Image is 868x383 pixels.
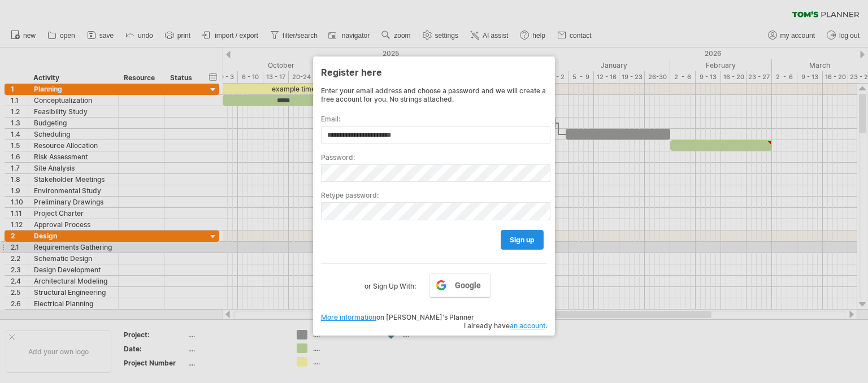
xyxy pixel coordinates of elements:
a: an account [510,321,545,330]
span: on [PERSON_NAME]'s Planner [321,313,474,321]
label: Email: [321,115,547,123]
label: Password: [321,153,547,162]
span: Google [455,281,481,290]
label: or Sign Up With: [364,273,416,293]
label: Retype password: [321,191,547,199]
a: More information [321,313,376,321]
a: Google [429,273,491,297]
a: sign up [501,230,544,250]
span: I already have . [464,321,547,330]
div: Enter your email address and choose a password and we will create a free account for you. No stri... [321,86,547,103]
div: Register here [321,62,547,82]
span: sign up [510,236,535,244]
